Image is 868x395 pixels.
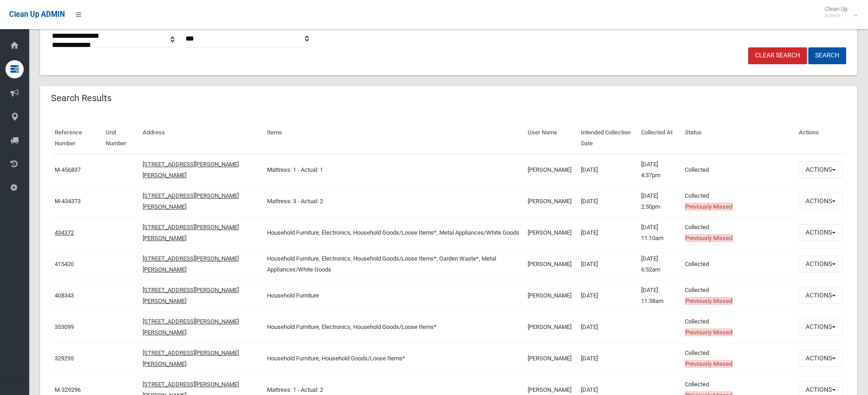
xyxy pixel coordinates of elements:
td: [PERSON_NAME] [524,280,577,311]
td: Household Furniture, Household Goods/Loose Items* [263,343,524,374]
td: Collected [681,185,795,217]
td: Collected [681,311,795,343]
a: 415420 [55,261,74,267]
th: Status [681,123,795,154]
a: 329295 [55,355,74,362]
a: [STREET_ADDRESS][PERSON_NAME][PERSON_NAME] [143,224,239,241]
td: [DATE] [577,248,638,280]
button: Actions [799,287,842,304]
span: Previously Missed [685,297,733,305]
th: User Name [524,123,577,154]
td: [PERSON_NAME] [524,217,577,248]
td: [PERSON_NAME] [524,154,577,186]
th: Actions [795,123,846,154]
button: Actions [799,161,842,178]
header: Search Results [40,89,123,107]
a: [STREET_ADDRESS][PERSON_NAME][PERSON_NAME] [143,287,239,304]
a: 408343 [55,292,74,299]
small: Admin [825,12,847,19]
td: Collected [681,154,795,186]
button: Actions [799,193,842,210]
td: Collected [681,280,795,311]
td: Household Furniture [263,280,524,311]
span: Previously Missed [685,328,733,336]
th: Items [263,123,524,154]
td: [PERSON_NAME] [524,185,577,217]
button: Actions [799,318,842,335]
a: [STREET_ADDRESS][PERSON_NAME][PERSON_NAME] [143,161,239,179]
a: [STREET_ADDRESS][PERSON_NAME][PERSON_NAME] [143,349,239,367]
span: Clean Up [820,5,857,19]
th: Unit Number [102,123,139,154]
td: [DATE] [577,217,638,248]
button: Search [808,47,846,64]
th: Collected At [637,123,681,154]
td: [DATE] 11:38am [637,280,681,311]
td: Collected [681,248,795,280]
a: M-329296 [55,386,81,393]
a: 434372 [55,229,74,236]
td: [DATE] 4:37pm [637,154,681,186]
button: Actions [799,224,842,241]
td: [DATE] [577,154,638,186]
span: Previously Missed [685,203,733,210]
span: Previously Missed [685,234,733,242]
td: [DATE] [577,280,638,311]
td: [DATE] [577,311,638,343]
td: [DATE] 6:52am [637,248,681,280]
td: [PERSON_NAME] [524,343,577,374]
td: Mattress: 1 - Actual: 1 [263,154,524,186]
button: Actions [799,256,842,272]
a: 353099 [55,323,74,330]
button: Actions [799,350,842,367]
a: M-456837 [55,166,81,173]
th: Address [139,123,263,154]
td: Collected [681,217,795,248]
a: [STREET_ADDRESS][PERSON_NAME][PERSON_NAME] [143,192,239,210]
a: Clear Search [748,47,807,64]
th: Reference Number [51,123,102,154]
a: [STREET_ADDRESS][PERSON_NAME][PERSON_NAME] [143,255,239,273]
td: [DATE] [577,185,638,217]
a: [STREET_ADDRESS][PERSON_NAME][PERSON_NAME] [143,318,239,336]
td: [DATE] 11:10am [637,217,681,248]
td: Collected [681,343,795,374]
a: M-434373 [55,198,81,205]
td: Household Furniture, Electronics, Household Goods/Loose Items*, Metal Appliances/White Goods [263,217,524,248]
td: [DATE] [577,343,638,374]
td: Household Furniture, Electronics, Household Goods/Loose Items* [263,311,524,343]
td: [DATE] 2:50pm [637,185,681,217]
span: Clean Up ADMIN [9,10,65,19]
th: Intended Collection Date [577,123,638,154]
td: [PERSON_NAME] [524,311,577,343]
span: Previously Missed [685,360,733,368]
td: [PERSON_NAME] [524,248,577,280]
td: Household Furniture, Electronics, Household Goods/Loose Items*, Garden Waste*, Metal Appliances/W... [263,248,524,280]
td: Mattress: 3 - Actual: 2 [263,185,524,217]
